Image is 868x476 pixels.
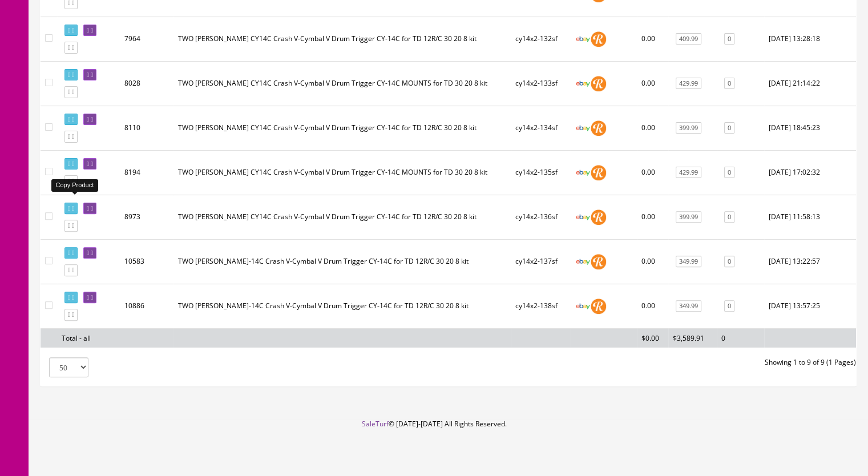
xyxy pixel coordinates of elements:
[591,298,606,314] img: reverb
[173,239,511,284] td: TWO Roland CY-14C Crash V-Cymbal V Drum Trigger CY-14C for TD 12R/C 30 20 8 kit
[668,328,717,348] td: $3,589.91
[637,17,668,61] td: 0.00
[676,122,701,134] a: 399.99
[591,254,606,269] img: reverb
[591,209,606,225] img: reverb
[511,61,571,106] td: cy14x2-133sf
[57,328,120,348] td: Total - all
[676,78,701,90] a: 429.99
[724,33,734,45] a: 0
[511,17,571,61] td: cy14x2-132sf
[449,357,865,368] div: Showing 1 to 9 of 9 (1 Pages)
[637,239,668,284] td: 0.00
[575,254,591,269] img: ebay
[591,120,606,136] img: reverb
[575,120,591,136] img: ebay
[676,33,701,45] a: 409.99
[764,195,856,239] td: 2023-02-14 11:58:13
[637,328,668,348] td: $0.00
[591,31,606,47] img: reverb
[120,239,173,284] td: 10583
[575,209,591,225] img: ebay
[764,17,856,61] td: 2022-05-11 13:28:18
[575,298,591,314] img: ebay
[637,61,668,106] td: 0.00
[764,150,856,195] td: 2022-07-11 17:02:32
[511,106,571,150] td: cy14x2-134sf
[676,256,701,268] a: 349.99
[676,300,701,312] a: 349.99
[173,106,511,150] td: TWO Roland CY14C Crash V-Cymbal V Drum Trigger CY-14C for TD 12R/C 30 20 8 kit
[511,150,571,195] td: cy14x2-135sf
[51,179,99,191] div: Copy Product
[717,328,764,348] td: 0
[591,76,606,91] img: reverb
[120,195,173,239] td: 8973
[120,284,173,328] td: 10886
[676,167,701,179] a: 429.99
[173,284,511,328] td: TWO Roland CY-14C Crash V-Cymbal V Drum Trigger CY-14C for TD 12R/C 30 20 8 kit
[173,61,511,106] td: TWO Roland CY14C Crash V-Cymbal V Drum Trigger CY-14C MOUNTS for TD 30 20 8 kit
[173,150,511,195] td: TWO Roland CY14C Crash V-Cymbal V Drum Trigger CY-14C MOUNTS for TD 30 20 8 kit
[764,61,856,106] td: 2022-06-06 21:14:22
[637,195,668,239] td: 0.00
[575,165,591,180] img: ebay
[724,78,734,90] a: 0
[724,211,734,223] a: 0
[173,195,511,239] td: TWO Roland CY14C Crash V-Cymbal V Drum Trigger CY-14C for TD 12R/C 30 20 8 kit
[637,150,668,195] td: 0.00
[591,165,606,180] img: reverb
[575,76,591,91] img: ebay
[120,17,173,61] td: 7964
[724,122,734,134] a: 0
[637,284,668,328] td: 0.00
[575,31,591,47] img: ebay
[724,300,734,312] a: 0
[764,284,856,328] td: 2024-07-22 13:57:25
[637,106,668,150] td: 0.00
[676,211,701,223] a: 399.99
[362,419,389,429] a: SaleTurf
[120,61,173,106] td: 8028
[511,239,571,284] td: cy14x2-137sf
[173,17,511,61] td: TWO Roland CY14C Crash V-Cymbal V Drum Trigger CY-14C for TD 12R/C 30 20 8 kit
[724,256,734,268] a: 0
[511,284,571,328] td: cy14x2-138sf
[764,239,856,284] td: 2024-05-16 13:22:57
[764,106,856,150] td: 2022-06-21 18:45:23
[120,106,173,150] td: 8110
[724,167,734,179] a: 0
[511,195,571,239] td: cy14x2-136sf
[120,150,173,195] td: 8194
